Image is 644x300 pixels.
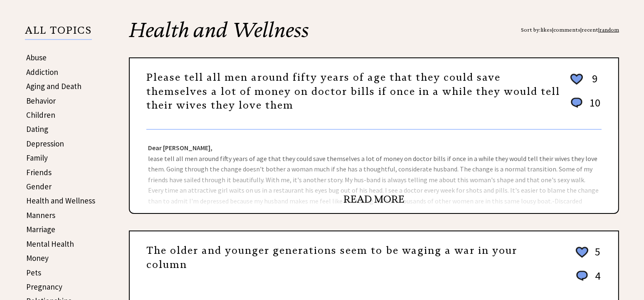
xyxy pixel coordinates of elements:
[569,72,584,87] img: heart_outline%202.png
[582,27,598,33] a: recent
[26,124,48,134] a: Dating
[343,193,405,206] a: READ MORE
[26,96,56,106] a: Behavior
[540,27,552,33] a: likes
[26,52,47,62] a: Abuse
[600,27,619,33] a: random
[26,210,55,220] a: Manners
[26,153,48,163] a: Family
[26,139,64,149] a: Depression
[130,130,618,213] div: lease tell all men around fifty years of age that they could save themselves a lot of money on do...
[146,244,517,271] a: The older and younger generations seem to be waging a war in your column
[26,253,49,263] a: Money
[25,26,92,40] p: ALL TOPICS
[591,245,601,268] td: 5
[553,27,580,33] a: comments
[26,67,58,77] a: Addiction
[26,268,41,278] a: Pets
[146,71,560,112] a: Please tell all men around fifty years of age that they could save themselves a lot of money on d...
[26,196,95,206] a: Health and Wellness
[26,110,55,120] a: Children
[129,20,619,57] h2: Health and Wellness
[26,239,74,249] a: Mental Health
[26,224,55,234] a: Marriage
[521,20,619,40] div: Sort by: | | |
[575,269,590,283] img: message_round%201.png
[585,72,601,95] td: 9
[569,96,584,109] img: message_round%201.png
[148,144,212,152] strong: Dear [PERSON_NAME],
[26,282,62,292] a: Pregnancy
[585,96,601,118] td: 10
[575,245,590,260] img: heart_outline%202.png
[26,167,52,177] a: Friends
[26,81,81,91] a: Aging and Death
[26,181,52,191] a: Gender
[591,269,601,291] td: 4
